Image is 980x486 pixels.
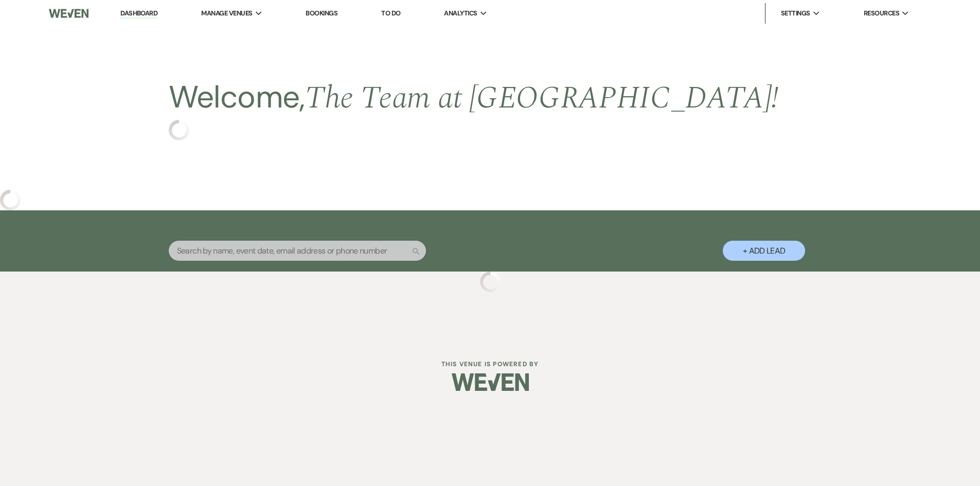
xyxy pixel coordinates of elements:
span: Resources [864,8,899,19]
input: Search by name, event date, email address or phone number [169,241,426,261]
img: Weven Logo [452,364,529,400]
span: The Team at [GEOGRAPHIC_DATA] ! [305,75,779,122]
a: Bookings [306,9,337,17]
img: loading spinner [480,272,501,292]
a: To Do [381,9,400,17]
img: loading spinner [169,120,189,140]
h2: Welcome, [169,76,779,120]
span: Manage Venues [201,8,252,19]
img: Weven Logo [49,3,88,24]
button: + Add Lead [723,241,805,261]
a: Dashboard [120,9,157,19]
span: Settings [781,8,810,19]
span: Analytics [444,8,477,19]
